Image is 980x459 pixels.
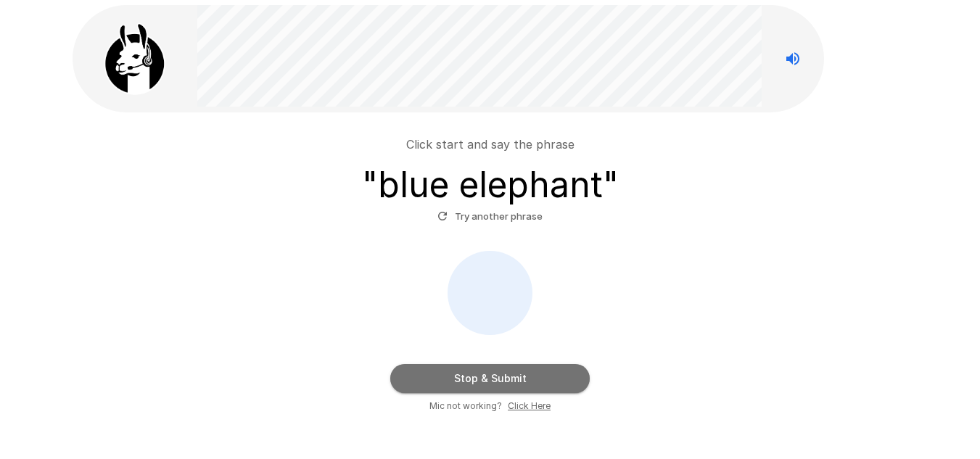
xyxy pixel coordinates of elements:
p: Click start and say the phrase [406,136,575,153]
button: Stop reading questions aloud [778,44,807,73]
button: Try another phrase [434,205,546,228]
button: Stop & Submit [390,364,590,393]
span: Mic not working? [429,399,502,413]
h3: " blue elephant " [362,165,619,205]
u: Click Here [508,400,551,411]
img: llama_clean.png [99,22,171,95]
